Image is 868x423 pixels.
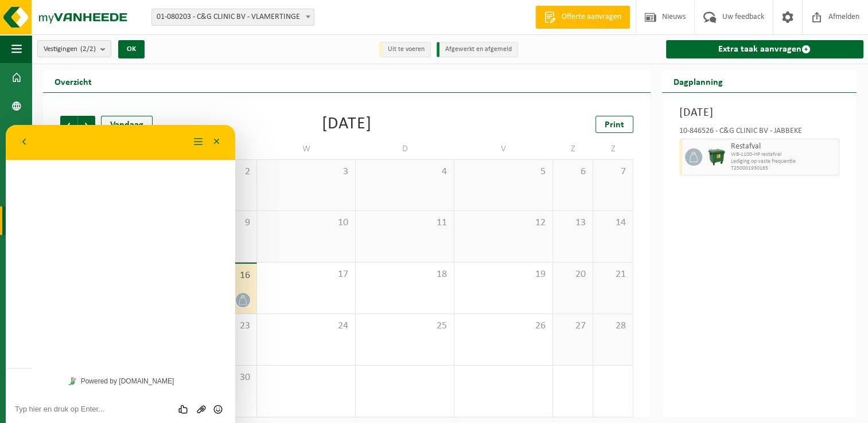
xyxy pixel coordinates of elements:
[593,139,633,159] td: Z
[63,252,71,260] img: Tawky_16x16.svg
[118,40,145,58] button: OK
[44,41,96,58] span: Vestigingen
[553,139,593,159] td: Z
[361,166,448,178] span: 4
[58,249,172,264] a: Powered by [DOMAIN_NAME]
[6,125,235,423] iframe: chat widget
[60,116,77,133] span: Vorige
[731,165,836,172] span: T250001930165
[257,139,356,159] td: W
[731,158,836,165] span: Lediging op vaste frequentie
[599,166,627,178] span: 7
[679,127,840,139] div: 10-846526 - C&G CLINIC BV - JABBEKE
[356,139,454,159] td: D
[263,268,349,281] span: 17
[152,9,314,25] span: 01-080203 - C&G CLINIC BV - VLAMERTINGE
[662,70,734,92] h2: Dagplanning
[679,104,840,122] h3: [DATE]
[595,116,633,133] a: Print
[599,320,627,332] span: 28
[559,268,587,281] span: 20
[731,142,836,151] span: Restafval
[151,9,314,26] span: 01-080203 - C&G CLINIC BV - VLAMERTINGE
[80,45,96,53] count: (2/2)
[170,279,188,290] div: Beoordeel deze chat
[361,268,448,281] span: 18
[101,116,153,133] div: Vandaag
[460,320,547,332] span: 26
[559,217,587,229] span: 13
[170,279,220,290] div: Group of buttons
[599,217,627,229] span: 14
[454,139,553,159] td: V
[535,6,630,29] a: Offerte aanvragen
[361,217,448,229] span: 11
[361,320,448,332] span: 25
[559,320,587,332] span: 27
[460,166,547,178] span: 5
[460,217,547,229] span: 12
[78,116,95,133] span: Volgende
[605,120,624,130] span: Print
[43,70,103,92] h2: Overzicht
[731,151,836,158] span: WB-1100-HP restafval
[204,279,220,290] button: Emoji invoeren
[379,42,431,57] li: Uit te voeren
[666,40,864,58] a: Extra taak aanvragen
[37,40,111,57] button: Vestigingen(2/2)
[263,217,349,229] span: 10
[559,11,624,23] span: Offerte aanvragen
[263,320,349,332] span: 24
[599,268,627,281] span: 21
[437,42,518,57] li: Afgewerkt en afgemeld
[322,116,372,133] div: [DATE]
[187,279,204,290] button: Upload bestand
[559,166,587,178] span: 6
[460,268,547,281] span: 19
[263,166,349,178] span: 3
[708,148,725,166] img: WB-1100-HPE-GN-01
